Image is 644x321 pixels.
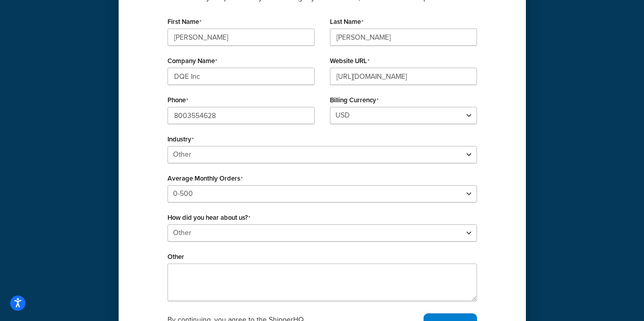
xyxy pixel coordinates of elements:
[330,96,379,104] label: Billing Currency
[167,57,217,65] label: Company Name
[167,96,188,104] label: Phone
[167,18,202,26] label: First Name
[330,57,370,65] label: Website URL
[330,18,363,26] label: Last Name
[167,214,250,222] label: How did you hear about us?
[167,174,243,183] label: Average Monthly Orders
[167,135,194,143] label: Industry
[167,253,184,260] label: Other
